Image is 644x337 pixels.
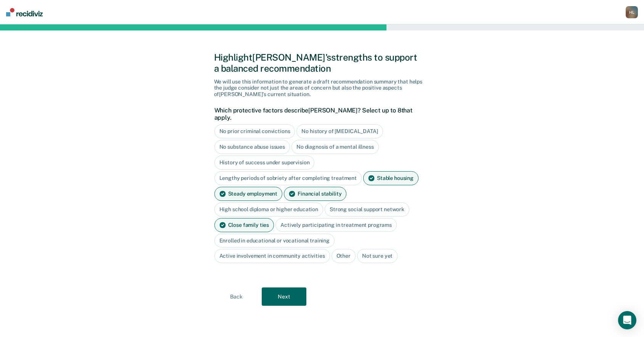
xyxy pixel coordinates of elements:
[214,156,315,170] div: History of success under supervision
[214,79,430,98] div: We will use this information to generate a draft recommendation summary that helps the judge cons...
[214,140,290,154] div: No substance abuse issues
[626,6,638,18] button: HL
[214,52,430,74] div: Highlight [PERSON_NAME]'s strengths to support a balanced recommendation
[214,107,426,121] label: Which protective factors describe [PERSON_NAME] ? Select up to 8 that apply.
[291,140,379,154] div: No diagnosis of a mental illness
[284,187,346,201] div: Financial stability
[363,171,419,185] div: Stable housing
[214,287,259,306] button: Back
[626,6,638,18] div: H L
[296,124,383,138] div: No history of [MEDICAL_DATA]
[214,124,295,138] div: No prior criminal convictions
[214,234,335,248] div: Enrolled in educational or vocational training
[275,218,397,232] div: Actively participating in treatment programs
[6,8,43,16] img: Recidiviz
[214,218,274,232] div: Close family ties
[618,311,636,329] div: Open Intercom Messenger
[262,287,306,306] button: Next
[214,249,330,263] div: Active involvement in community activities
[214,171,362,185] div: Lengthy periods of sobriety after completing treatment
[332,249,356,263] div: Other
[325,202,409,217] div: Strong social support network
[214,187,283,201] div: Steady employment
[357,249,398,263] div: Not sure yet
[214,202,324,217] div: High school diploma or higher education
